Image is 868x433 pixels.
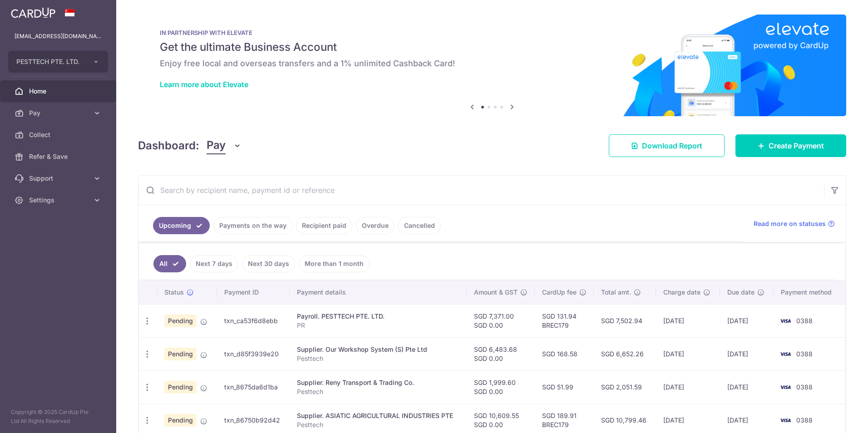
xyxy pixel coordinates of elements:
th: Payment ID [217,280,290,304]
td: [DATE] [656,337,720,370]
a: Learn more about Elevate [160,80,248,89]
td: SGD 7,502.94 [594,304,656,337]
h6: Enjoy free local and overseas transfers and a 1% unlimited Cashback Card! [160,58,824,69]
span: 0388 [796,317,813,325]
a: All [153,255,186,272]
div: Supplier. ASIATIC AGRICULTURAL INDUSTRIES PTE [297,411,459,420]
span: CardUp fee [542,288,577,297]
span: Settings [29,196,89,205]
span: 0388 [796,416,813,424]
a: Download Report [609,134,725,157]
td: txn_8675da6d1ba [217,370,290,403]
div: Supplier. Reny Transport & Trading Co. [297,378,459,387]
span: Status [164,288,184,297]
span: Pending [164,315,197,327]
span: Create Payment [769,140,824,151]
span: Collect [29,130,89,139]
div: Supplier. Our Workshop System (S) Pte Ltd [297,345,459,354]
input: Search by recipient name, payment id or reference [138,176,824,205]
span: 0388 [796,350,813,358]
img: Bank Card [776,315,794,326]
p: [EMAIL_ADDRESS][DOMAIN_NAME] [15,32,102,41]
td: SGD 168.58 [535,337,594,370]
td: [DATE] [656,370,720,403]
td: txn_d85f3939e20 [217,337,290,370]
a: Recipient paid [296,217,352,234]
a: Cancelled [398,217,441,234]
a: Next 30 days [242,255,295,272]
a: Create Payment [735,134,846,157]
button: PESTTECH PTE. LTD. [8,51,108,73]
button: Pay [207,137,242,154]
span: 0388 [796,383,813,391]
span: PESTTECH PTE. LTD. [16,57,84,66]
span: Charge date [663,288,700,297]
a: More than 1 month [299,255,370,272]
td: SGD 6,483.68 SGD 0.00 [467,337,535,370]
td: SGD 6,652.26 [594,337,656,370]
a: Payments on the way [213,217,292,234]
img: CardUp [11,7,55,18]
td: SGD 1,999.60 SGD 0.00 [467,370,535,403]
a: Upcoming [153,217,210,234]
td: txn_ca53f6d8ebb [217,304,290,337]
span: Home [29,87,89,96]
img: Renovation banner [138,15,846,116]
span: Support [29,174,89,183]
p: Pesttech [297,420,459,429]
td: SGD 2,051.59 [594,370,656,403]
span: Download Report [642,140,702,151]
span: Pending [164,381,197,394]
th: Payment details [290,280,467,304]
td: SGD 131.94 BREC179 [535,304,594,337]
div: Payroll. PESTTECH PTE. LTD. [297,312,459,321]
img: Bank Card [776,349,794,359]
span: Refer & Save [29,152,89,161]
a: Read more on statuses [754,219,835,228]
img: Bank Card [776,382,794,393]
span: Pending [164,414,197,427]
p: Pesttech [297,354,459,363]
span: Pay [207,137,226,154]
span: Amount & GST [474,288,518,297]
p: PR [297,321,459,330]
td: SGD 51.99 [535,370,594,403]
a: Next 7 days [190,255,238,272]
span: Pending [164,348,197,360]
td: [DATE] [720,370,774,403]
th: Payment method [774,280,845,304]
td: SGD 7,371.00 SGD 0.00 [467,304,535,337]
img: Bank Card [776,415,794,426]
span: Read more on statuses [754,219,826,228]
td: [DATE] [720,337,774,370]
a: Overdue [356,217,395,234]
span: Pay [29,108,89,118]
h4: Dashboard: [138,138,199,154]
span: Due date [727,288,755,297]
td: [DATE] [720,304,774,337]
p: IN PARTNERSHIP WITH ELEVATE [160,29,824,36]
p: Pesttech [297,387,459,396]
td: [DATE] [656,304,720,337]
h5: Get the ultimate Business Account [160,40,824,54]
span: Total amt. [601,288,631,297]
